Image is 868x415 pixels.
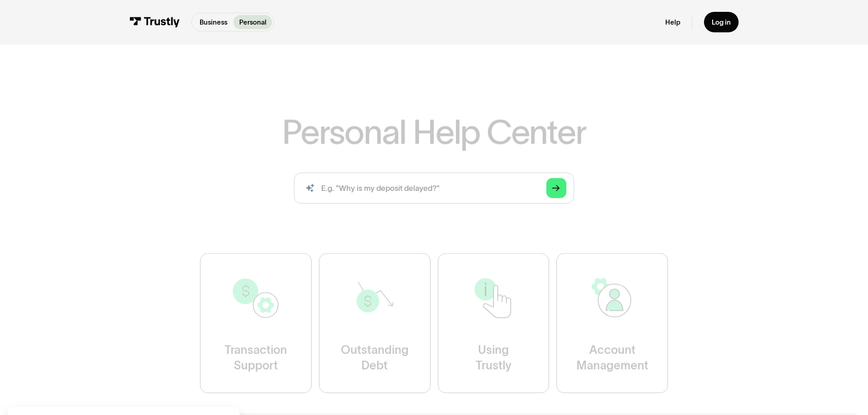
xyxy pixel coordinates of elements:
[194,15,233,29] a: Business
[225,343,287,374] div: Transaction Support
[556,253,668,393] a: AccountManagement
[475,343,511,374] div: Using Trustly
[233,15,272,29] a: Personal
[341,343,409,374] div: Outstanding Debt
[294,173,574,204] input: search
[319,253,431,393] a: OutstandingDebt
[665,18,680,26] a: Help
[576,343,648,374] div: Account Management
[704,12,739,32] a: Log in
[129,17,180,27] img: Trustly Logo
[200,253,312,393] a: TransactionSupport
[282,115,586,149] h1: Personal Help Center
[712,18,731,26] div: Log in
[239,17,267,27] p: Personal
[200,17,227,27] p: Business
[438,253,550,393] a: UsingTrustly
